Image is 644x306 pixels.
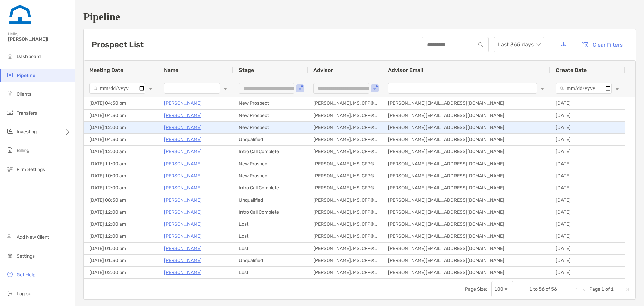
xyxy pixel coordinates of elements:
span: Pipeline [17,73,35,78]
div: First Page [573,287,579,292]
img: get-help icon [6,270,14,278]
button: Open Filter Menu [223,86,228,91]
span: of [546,286,550,292]
span: 1 [611,286,614,292]
a: [PERSON_NAME] [164,220,202,228]
span: Meeting Date [89,67,123,73]
div: [DATE] 01:00 pm [84,243,159,254]
div: [PERSON_NAME], MS, CFP®, CFA®, AFC® [308,134,383,145]
p: [PERSON_NAME] [164,196,202,204]
div: [DATE] 04:30 pm [84,97,159,109]
p: [PERSON_NAME] [164,160,202,168]
div: [DATE] 04:30 pm [84,110,159,121]
div: [DATE] 10:00 am [84,170,159,182]
div: [PERSON_NAME], MS, CFP®, CFA®, AFC® [308,170,383,182]
div: [PERSON_NAME][EMAIL_ADDRESS][DOMAIN_NAME] [383,97,550,109]
div: [DATE] 04:30 pm [84,134,159,145]
img: add_new_client icon [6,233,14,241]
span: Name [164,67,178,73]
a: [PERSON_NAME] [164,184,202,192]
span: to [533,286,538,292]
div: [PERSON_NAME], MS, CFP®, CFA®, AFC® [308,146,383,158]
a: [PERSON_NAME] [164,135,202,144]
span: Clients [17,91,31,97]
input: Advisor Email Filter Input [388,83,537,94]
div: Next Page [616,287,622,292]
img: input icon [478,42,483,47]
a: [PERSON_NAME] [164,111,202,120]
div: [PERSON_NAME], MS, CFP®, CFA®, AFC® [308,110,383,121]
div: Unqualified [233,194,308,206]
div: Intro Call Complete [233,182,308,194]
span: Settings [17,253,35,259]
span: Dashboard [17,54,41,59]
img: pipeline icon [6,71,14,79]
div: [PERSON_NAME], MS, CFP®, CFA®, AFC® [308,182,383,194]
div: [PERSON_NAME][EMAIL_ADDRESS][DOMAIN_NAME] [383,194,550,206]
h1: Pipeline [83,11,636,23]
p: [PERSON_NAME] [164,172,202,180]
span: [PERSON_NAME]! [8,36,71,42]
div: [PERSON_NAME], MS, CFP®, CFA®, AFC® [308,97,383,109]
div: [DATE] 12:00 am [84,146,159,158]
span: Transfers [17,110,37,116]
div: Unqualified [233,255,308,266]
span: Create Date [556,67,587,73]
p: [PERSON_NAME] [164,99,202,107]
span: 56 [539,286,545,292]
img: transfers icon [6,108,14,117]
div: [DATE] 02:00 pm [84,267,159,278]
div: [DATE] 12:00 am [84,182,159,194]
div: [PERSON_NAME][EMAIL_ADDRESS][DOMAIN_NAME] [383,230,550,242]
button: Open Filter Menu [148,86,153,91]
div: Previous Page [581,287,587,292]
div: [PERSON_NAME][EMAIL_ADDRESS][DOMAIN_NAME] [383,255,550,266]
div: [PERSON_NAME], MS, CFP®, CFA®, AFC® [308,255,383,266]
div: [PERSON_NAME][EMAIL_ADDRESS][DOMAIN_NAME] [383,218,550,230]
div: Lost [233,230,308,242]
img: dashboard icon [6,52,14,60]
div: [DATE] [550,158,625,170]
div: Unqualified [233,134,308,145]
img: settings icon [6,252,14,260]
div: [DATE] 12:00 pm [84,122,159,133]
span: Advisor Email [388,67,423,73]
span: Advisor [313,67,333,73]
a: [PERSON_NAME] [164,208,202,216]
span: of [605,286,610,292]
span: 1 [529,286,532,292]
div: [DATE] [550,267,625,278]
input: Name Filter Input [164,83,220,94]
span: 1 [601,286,604,292]
div: Lost [233,267,308,278]
input: Meeting Date Filter Input [89,83,145,94]
div: [PERSON_NAME][EMAIL_ADDRESS][DOMAIN_NAME] [383,134,550,145]
img: Zoe Logo [8,3,32,27]
img: clients icon [6,90,14,98]
div: [DATE] [550,134,625,145]
div: [DATE] [550,243,625,254]
div: [PERSON_NAME][EMAIL_ADDRESS][DOMAIN_NAME] [383,170,550,182]
div: [PERSON_NAME][EMAIL_ADDRESS][DOMAIN_NAME] [383,182,550,194]
div: Intro Call Complete [233,146,308,158]
img: firm-settings icon [6,165,14,173]
div: [PERSON_NAME][EMAIL_ADDRESS][DOMAIN_NAME] [383,206,550,218]
img: logout icon [6,289,14,297]
span: Firm Settings [17,167,45,172]
div: [PERSON_NAME], MS, CFP®, CFA®, AFC® [308,194,383,206]
button: Open Filter Menu [372,86,377,91]
span: Last 365 days [498,37,540,52]
div: [DATE] [550,218,625,230]
div: New Prospect [233,170,308,182]
div: [DATE] 08:30 am [84,194,159,206]
span: Stage [239,67,254,73]
div: [DATE] [550,122,625,133]
button: Open Filter Menu [297,86,303,91]
div: [DATE] 12:00 am [84,230,159,242]
div: [PERSON_NAME], MS, CFP®, CFA®, AFC® [308,267,383,278]
div: Last Page [625,287,630,292]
